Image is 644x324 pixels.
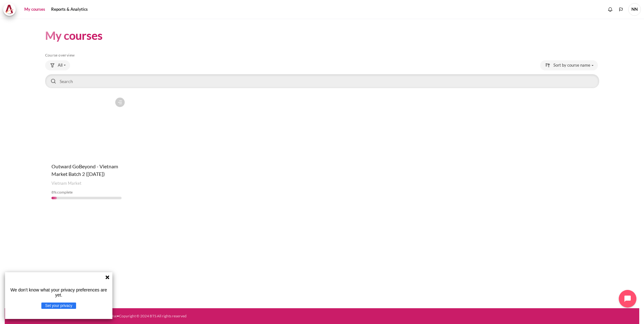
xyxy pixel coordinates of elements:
[553,62,590,69] span: Sort by course name
[628,3,641,16] span: NN
[8,287,110,297] p: We don't know what your privacy preferences are yet.
[540,60,598,70] button: Sorting drop-down menu
[628,3,641,16] a: User menu
[51,189,122,195] div: % complete
[22,3,47,16] a: My courses
[119,314,187,318] a: Copyright © 2024 BTS All rights reserved
[5,5,14,14] img: Architeck
[45,53,599,58] h5: Course overview
[45,60,599,89] div: Course overview controls
[49,3,90,16] a: Reports & Analytics
[51,190,54,195] span: 8
[616,5,626,14] button: Languages
[3,3,19,16] a: Architeck Architeck
[51,163,118,177] a: Outward GoBeyond - Vietnam Market Batch 2 ([DATE])
[5,19,639,215] section: Content
[605,5,615,14] div: Show notification window with no new notifications
[45,60,70,70] button: Grouping drop-down menu
[41,303,76,309] button: Set your privacy
[45,74,599,88] input: Search
[45,28,103,43] h1: My courses
[51,180,81,187] span: Vietnam Market
[15,313,361,319] div: • • • • •
[58,62,63,69] span: All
